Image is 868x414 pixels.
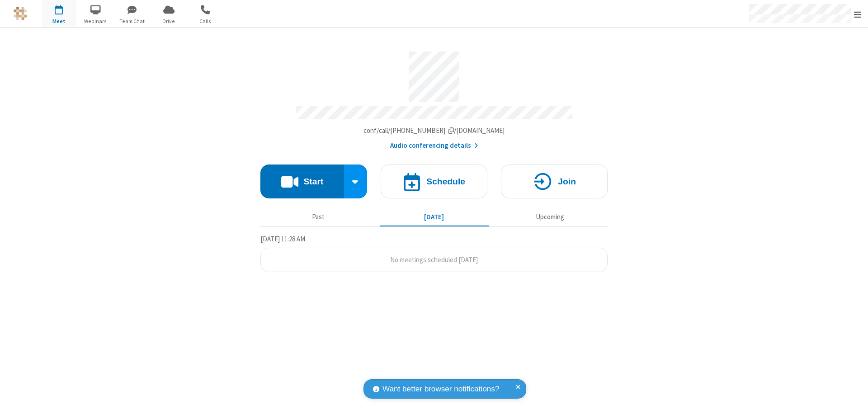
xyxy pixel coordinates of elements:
[845,390,861,408] iframe: Chat
[390,255,478,264] span: No meetings scheduled [DATE]
[189,17,222,25] span: Calls
[14,7,27,20] img: QA Selenium DO NOT DELETE OR CHANGE
[382,383,499,395] span: Want better browser notifications?
[381,165,487,198] button: Schedule
[344,165,368,198] div: Start conference options
[501,165,608,198] button: Join
[260,45,608,151] section: Account details
[260,234,608,273] section: Today's Meetings
[363,126,505,136] button: Copy my meeting room linkCopy my meeting room link
[260,235,305,243] span: [DATE] 11:28 AM
[363,126,505,135] span: Copy my meeting room link
[558,177,576,186] h4: Join
[115,17,149,25] span: Team Chat
[380,208,489,226] button: [DATE]
[260,165,344,198] button: Start
[303,177,323,186] h4: Start
[152,17,186,25] span: Drive
[390,141,478,151] button: Audio conferencing details
[495,208,604,226] button: Upcoming
[79,17,113,25] span: Webinars
[42,17,76,25] span: Meet
[426,177,465,186] h4: Schedule
[264,208,373,226] button: Past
